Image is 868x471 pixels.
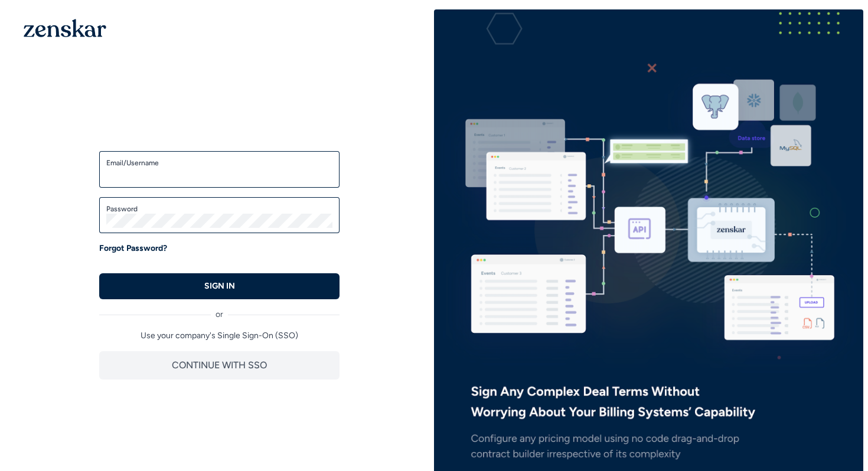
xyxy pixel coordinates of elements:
img: 1OGAJ2xQqyY4LXKgY66KYq0eOWRCkrZdAb3gUhuVAqdWPZE9SRJmCz+oDMSn4zDLXe31Ii730ItAGKgCKgCCgCikA4Av8PJUP... [24,19,106,37]
button: CONTINUE WITH SSO [99,351,340,380]
a: Forgot Password? [99,243,167,254]
p: SIGN IN [204,280,235,292]
label: Password [106,204,332,214]
div: or [99,299,340,320]
button: SIGN IN [99,273,340,299]
label: Email/Username [106,158,332,168]
p: Use your company's Single Sign-On (SSO) [99,330,340,342]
